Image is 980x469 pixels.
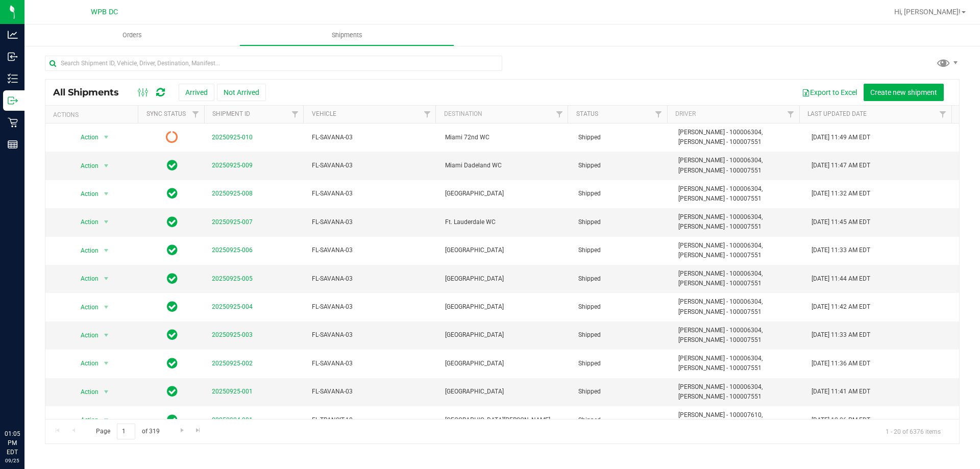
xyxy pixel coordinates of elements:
[312,330,433,340] span: FL-SAVANA-03
[91,8,118,16] span: WPB DC
[445,359,566,368] span: [GEOGRAPHIC_DATA]
[678,297,799,316] span: [PERSON_NAME] - 100006304, [PERSON_NAME] - 100007551
[212,275,253,282] a: 20250925-005
[678,184,799,204] span: [PERSON_NAME] - 100006304, [PERSON_NAME] - 100007551
[312,133,433,142] span: FL-SAVANA-03
[312,161,433,170] span: FL-SAVANA-03
[312,359,433,368] span: FL-SAVANA-03
[71,130,99,144] span: Action
[578,359,666,368] span: Shipped
[100,413,112,427] span: select
[551,106,568,123] a: Filter
[445,189,566,199] span: [GEOGRAPHIC_DATA]
[812,161,870,170] span: [DATE] 11:47 AM EDT
[8,95,18,106] inline-svg: Outbound
[212,218,253,226] a: 20250925-007
[578,387,666,397] span: Shipped
[578,274,666,284] span: Shipped
[71,243,99,258] span: Action
[167,243,178,257] span: In Sync
[167,158,178,172] span: In Sync
[71,300,99,314] span: Action
[578,415,666,425] span: Shipped
[167,328,178,342] span: In Sync
[167,356,178,371] span: In Sync
[212,110,250,117] a: Shipment ID
[212,134,253,141] a: 20250925-010
[877,424,949,439] span: 1 - 20 of 6376 items
[807,110,867,117] a: Last Updated Date
[8,117,18,128] inline-svg: Retail
[5,429,20,457] p: 01:05 PM EDT
[286,106,303,123] a: Filter
[175,424,189,437] a: Go to the next page
[239,24,454,46] a: Shipments
[212,190,253,197] a: 20250925-008
[445,302,566,312] span: [GEOGRAPHIC_DATA]
[167,300,178,314] span: In Sync
[212,388,253,395] a: 20250925-001
[894,8,961,16] span: Hi, [PERSON_NAME]!
[650,106,667,123] a: Filter
[445,133,566,142] span: Miami 72nd WC
[812,359,870,368] span: [DATE] 11:36 AM EDT
[678,354,799,373] span: [PERSON_NAME] - 100006304, [PERSON_NAME] - 100007551
[71,328,99,342] span: Action
[53,87,129,98] span: All Shipments
[53,111,134,118] div: Actions
[812,189,870,199] span: [DATE] 11:32 AM EDT
[24,24,239,46] a: Orders
[578,189,666,199] span: Shipped
[71,271,99,286] span: Action
[678,410,799,430] span: [PERSON_NAME] - 100007610, [PERSON_NAME] - 100007551
[312,245,433,255] span: FL-SAVANA-03
[812,415,870,425] span: [DATE] 12:06 PM EDT
[578,330,666,340] span: Shipped
[312,302,433,312] span: FL-SAVANA-03
[812,217,870,227] span: [DATE] 11:45 AM EDT
[8,73,18,84] inline-svg: Inventory
[578,133,666,142] span: Shipped
[678,212,799,232] span: [PERSON_NAME] - 100006304, [PERSON_NAME] - 100007551
[312,415,433,425] span: FL-TRANSIT-18
[212,162,253,169] a: 20250925-009
[578,245,666,255] span: Shipped
[445,161,566,170] span: Miami Dadeland WC
[678,128,799,147] span: [PERSON_NAME] - 100006304, [PERSON_NAME] - 100007551
[678,269,799,288] span: [PERSON_NAME] - 100006304, [PERSON_NAME] - 100007551
[678,241,799,260] span: [PERSON_NAME] - 100006304, [PERSON_NAME] - 100007551
[146,110,186,117] a: Sync Status
[812,133,870,142] span: [DATE] 11:49 AM EDT
[87,424,168,439] span: Page of 319
[71,159,99,173] span: Action
[812,302,870,312] span: [DATE] 11:42 AM EDT
[678,156,799,175] span: [PERSON_NAME] - 100006304, [PERSON_NAME] - 100007551
[212,331,253,338] a: 20250925-003
[212,303,253,310] a: 20250925-004
[678,326,799,345] span: [PERSON_NAME] - 100006304, [PERSON_NAME] - 100007551
[445,415,566,425] span: [GEOGRAPHIC_DATA][PERSON_NAME]
[578,161,666,170] span: Shipped
[166,130,178,144] span: Pending Sync
[795,84,864,101] button: Export to Excel
[312,110,336,117] a: Vehicle
[312,387,433,397] span: FL-SAVANA-03
[812,245,870,255] span: [DATE] 11:33 AM EDT
[782,106,799,123] a: Filter
[812,274,870,284] span: [DATE] 11:44 AM EDT
[812,387,870,397] span: [DATE] 11:41 AM EDT
[117,424,135,439] input: 1
[870,88,937,96] span: Create new shipment
[100,385,112,399] span: select
[578,302,666,312] span: Shipped
[812,330,870,340] span: [DATE] 11:33 AM EDT
[312,217,433,227] span: FL-SAVANA-03
[8,30,18,40] inline-svg: Analytics
[445,330,566,340] span: [GEOGRAPHIC_DATA]
[445,387,566,397] span: [GEOGRAPHIC_DATA]
[187,106,204,123] a: Filter
[445,274,566,284] span: [GEOGRAPHIC_DATA]
[179,84,214,101] button: Arrived
[71,187,99,201] span: Action
[167,413,178,427] span: In Sync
